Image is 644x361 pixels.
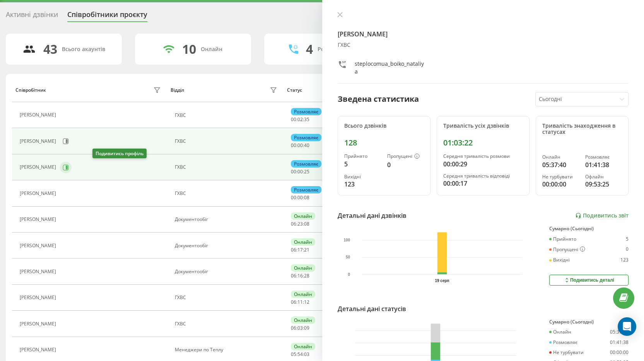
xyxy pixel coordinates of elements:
div: Не турбувати [542,174,579,180]
div: 01:41:38 [610,340,629,345]
span: 12 [304,299,309,305]
span: 06 [291,325,296,331]
div: 5 [626,236,629,242]
span: 05 [291,351,296,358]
div: Розмовляє [585,154,622,160]
div: steplocomua_boiko_nataliya [355,60,424,75]
div: Розмовляє [291,134,321,141]
div: : : [291,169,309,175]
div: 01:03:22 [443,138,523,147]
div: [PERSON_NAME] [20,217,58,222]
div: Розмовляють [318,46,355,53]
span: 11 [297,299,303,305]
div: Вихідні [549,257,570,263]
div: Онлайн [549,329,571,335]
div: 00:00:29 [443,159,523,169]
div: Пропущені [387,154,424,160]
span: 28 [304,272,309,279]
button: Подивитись деталі [549,275,629,286]
span: 17 [297,246,303,253]
div: Сумарно (Сьогодні) [549,226,629,231]
span: 54 [297,351,303,358]
div: : : [291,299,309,305]
div: Розмовляє [291,186,321,193]
div: : : [291,117,309,122]
div: Онлайн [542,154,579,160]
span: 00 [297,142,303,149]
div: Зведена статистика [338,93,419,105]
div: Документообіг [175,269,279,274]
span: 00 [291,116,296,123]
span: 00 [291,168,296,175]
text: 100 [343,238,350,242]
div: [PERSON_NAME] [20,112,58,118]
span: 23 [297,221,303,227]
div: ГХВС [175,295,279,300]
div: Всього акаунтів [62,46,105,53]
div: [PERSON_NAME] [20,321,58,327]
span: 06 [291,246,296,253]
h4: [PERSON_NAME] [338,29,629,39]
div: [PERSON_NAME] [20,347,58,352]
div: Документообіг [175,217,279,222]
div: Не турбувати [549,350,584,355]
div: Всього дзвінків [344,123,424,129]
span: 00 [291,142,296,149]
text: 0 [348,272,350,277]
div: 10 [182,42,196,56]
span: 35 [304,116,309,123]
div: 5 [344,159,381,169]
div: 4 [306,42,313,56]
span: 00 [297,168,303,175]
text: 19 серп [435,279,449,283]
span: 03 [304,351,309,358]
div: 123 [344,180,381,189]
div: Онлайн [291,343,315,350]
div: ГХВС [175,164,279,170]
span: 08 [304,221,309,227]
div: Менеджери по Теплу [175,347,279,352]
span: 40 [304,142,309,149]
div: Подивитись профіль [92,149,147,158]
div: 128 [344,138,424,147]
div: 05:37:40 [542,160,579,169]
div: 01:41:38 [585,160,622,169]
div: [PERSON_NAME] [20,139,58,144]
span: 16 [297,272,303,279]
div: Співробітник [15,87,46,93]
div: : : [291,325,309,331]
div: ГХВС [175,191,279,196]
div: [PERSON_NAME] [20,243,58,248]
div: Сумарно (Сьогодні) [549,319,629,325]
span: 06 [291,272,296,279]
div: 00:00:17 [443,179,523,188]
div: Активні дзвінки [6,10,58,22]
div: 0 [626,246,629,253]
span: 06 [291,221,296,227]
div: Онлайн [291,291,315,298]
span: 00 [297,194,303,201]
div: : : [291,247,309,253]
div: [PERSON_NAME] [20,164,58,170]
div: Онлайн [291,212,315,220]
div: : : [291,195,309,200]
div: Прийнято [344,154,381,159]
text: 50 [345,255,350,260]
div: : : [291,352,309,357]
span: 00 [291,194,296,201]
div: Середня тривалість розмови [443,154,523,159]
div: 00:00:00 [610,350,629,355]
div: [PERSON_NAME] [20,269,58,274]
span: 25 [304,168,309,175]
div: Онлайн [291,317,315,324]
div: Розмовляє [291,108,321,115]
span: 08 [304,194,309,201]
div: ГХВС [175,321,279,327]
div: Прийнято [549,236,576,242]
div: 43 [43,42,57,56]
div: Документообіг [175,243,279,248]
div: Вихідні [344,174,381,180]
div: 123 [620,257,629,263]
div: Пропущені [549,246,585,253]
div: [PERSON_NAME] [20,295,58,300]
